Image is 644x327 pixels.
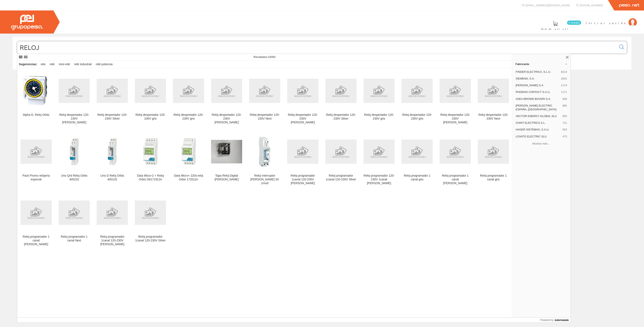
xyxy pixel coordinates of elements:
span: 0 línea/s [567,21,581,25]
button: Mostrar más… [514,140,569,147]
div: Pack Promo relojería especial [21,174,52,181]
span: ASEA BROWN BOVERI S.A. [516,97,561,101]
a: Alpha D. Reloj Orbis Alpha D. Reloj Orbis [17,69,55,129]
div: Reloj despertador 120-230V [PERSON_NAME] [211,113,242,124]
span: PHOENIX CONTACT S.A.U, [516,90,559,94]
div: Reloj despertador 120-230V Silver [325,113,357,121]
span: Resultados: [253,55,275,59]
div: Uno D Reloj Orbis 400132 [97,174,128,181]
span: 855 [562,114,567,118]
span: Pedido actual [541,27,570,31]
img: Reloj programador 1canal 120-230V blanco [287,139,318,164]
img: Tapa Reloj Digital Zenit Niessen [211,140,242,163]
img: Reloj programador 1canal 120-230V Silver [325,139,357,164]
img: Reloj despertador 120-230V Silver [325,79,357,103]
div: Reloj despertador 120-230V gris [364,113,395,121]
div: Reloj despertador 120-230V [PERSON_NAME] [440,113,471,124]
a: Powered by [540,318,571,323]
img: Uno Qrd Reloj Orbis 400232 [59,136,90,167]
div: mini-relé [57,61,72,68]
img: Reloj despertador 120-230V gris [364,79,395,103]
img: Reloj programador 1 canal blanco [21,201,52,225]
img: Reloj programador 1 canal gris [478,139,509,164]
img: Alpha D. Reloj Orbis [21,75,52,106]
a: Reloj despertador 120-230V gris Reloj despertador 120-230V gris [170,69,208,129]
a: Reloj despertador 120-230V blanco Reloj despertador 120-230V [PERSON_NAME] [284,69,322,129]
a: Reloj programador 1 canal Next Reloj programador 1 canal Next [55,190,93,251]
div: rele [39,61,47,68]
div: Alpha D. Reloj Orbis [21,113,52,117]
div: Reloj despertador 120-230V Silver [97,113,128,121]
img: Reloj Interruptor Horario S/r 1mod [249,136,280,167]
a: Reloj despertador 120-230V blanco Reloj despertador 120-230V [PERSON_NAME] [436,69,474,129]
div: Uno Qrd Reloj Orbis 400232 [59,174,90,181]
span: LOVATO ELECTRIC SLU [516,135,561,138]
div: © Grupo Peisa [13,75,631,78]
div: Reloj programador 1 canal gris [478,174,509,181]
span: 1174 [561,83,567,87]
a: Reloj despertador 120-230V blanco Reloj despertador 120-230V [PERSON_NAME] [208,69,246,129]
a: Reloj despertador 120-230V gris Reloj despertador 120-230V gris [131,69,169,129]
span: VECTOR ENERGY GLOBAL SLU [516,114,561,118]
img: Reloj despertador 120-230V blanco [287,79,318,103]
div: Data Micro+ 220v.reloj Orbis 172012n [173,174,204,181]
img: Reloj despertador 120-230V Silver [97,79,128,103]
a: Uno Qrd Reloj Orbis 400232 Uno Qrd Reloj Orbis 400232 [55,129,93,190]
div: Reloj despertador 120-230V [PERSON_NAME] [287,113,318,124]
input: Buscar... [17,41,617,54]
a: Reloj despertador 120-230V gris Reloj despertador 120-230V gris [398,69,436,129]
a: Data Micro-2 + Reloj Orbis Ob171912n Data Micro-2 + Reloj Orbis Ob171912n [131,129,169,190]
img: Reloj despertador 120-230V gris [173,79,204,103]
span: 473 [562,135,567,138]
span: CHINT ELECTRICS S.L. [516,121,561,125]
a: Reloj programador 1canal 120-230V Silver Reloj programador 1canal 120-230V Silver [322,129,360,190]
span: 885 [562,104,567,111]
img: Uno D Reloj Orbis 400132 [97,136,128,167]
img: Reloj despertador 120-230V gris [135,79,166,103]
div: Reloj despertador 120-230V [PERSON_NAME] [59,113,90,124]
div: Reloj programador 1 canal gris [401,174,433,181]
img: Reloj programador 1 canal gris [401,139,433,164]
div: relé [48,61,56,68]
span: Powered by [540,318,553,322]
span: 721 [562,121,567,125]
a: Iniciar sesión [586,17,637,21]
a: Reloj despertador 120-230V Silver Reloj despertador 120-230V Silver [322,69,360,129]
span: 1171 [561,90,567,94]
img: Reloj programador 1 canal Next [59,201,90,225]
div: relé potencia [94,61,114,68]
div: Reloj programador 1 canal Next [59,235,90,242]
a: Reloj programador 1 canal blanco Reloj programador 1 canal [PERSON_NAME] [17,190,55,251]
a: Reloj despertador 120-230V blanco Reloj despertador 120-230V [PERSON_NAME] [55,69,93,129]
a: Reloj programador 1 canal gris Reloj programador 1 canal gris [398,129,436,190]
img: Reloj despertador 120-230V blanco [440,79,471,103]
span: FINDER ELECTRICA, S.L.U. [516,70,559,74]
div: Reloj despertador 120-230V gris [135,113,166,121]
div: Sugerencias: [17,61,38,67]
div: Reloj programador 1 canal [PERSON_NAME] [21,235,52,246]
div: Reloj despertador 120-230V Next [249,113,280,121]
div: Reloj programador 1canal 120-230V [PERSON_NAME] [287,174,318,185]
a: Reloj programador 1canal 120-230V Silver Reloj programador 1canal 120-230V Silver [131,190,169,251]
div: Reloj Interruptor [PERSON_NAME] S/r 1mod [249,174,280,185]
span: [EMAIL_ADDRESS][DOMAIN_NAME] [526,3,570,7]
div: relé industrial [73,61,93,68]
span: SIEMENS, S.A. [516,77,559,81]
a: Reloj Interruptor Horario S/r 1mod Reloj Interruptor [PERSON_NAME] S/r 1mod [246,129,284,190]
a: Pack Promo relojería especial Pack Promo relojería especial [17,129,55,190]
a: Reloj programador 120-230V 1canal blanco Reloj programador 120-230V 1canal [PERSON_NAME] [360,129,398,190]
span: Iniciar sesión [586,21,626,25]
a: Reloj despertador 120-230V Next Reloj despertador 120-230V Next [474,69,512,129]
img: Reloj despertador 120-230V Next [249,79,280,103]
span: 2642 [561,77,567,81]
a: Reloj despertador 120-230V gris Reloj despertador 120-230V gris [360,69,398,129]
div: Data Micro-2 + Reloj Orbis Ob171912n [135,174,166,181]
img: Reloj despertador 120-230V gris [401,79,433,103]
div: Reloj programador 1canal 120-230V [PERSON_NAME] [97,235,128,246]
a: Reloj programador 1canal 120-230V blanco Reloj programador 1canal 120-230V [PERSON_NAME] [93,190,131,251]
div: Tapa Reloj Digital [PERSON_NAME] [211,174,242,181]
a: Reloj programador 1 canal blanco Reloj programador 1 canal [PERSON_NAME] [436,129,474,190]
a: Reloj despertador 120-230V Silver Reloj despertador 120-230V Silver [93,69,131,129]
div: Reloj despertador 120-230V gris [401,113,433,121]
img: Data Micro-2 + Reloj Orbis Ob171912n [135,136,166,167]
